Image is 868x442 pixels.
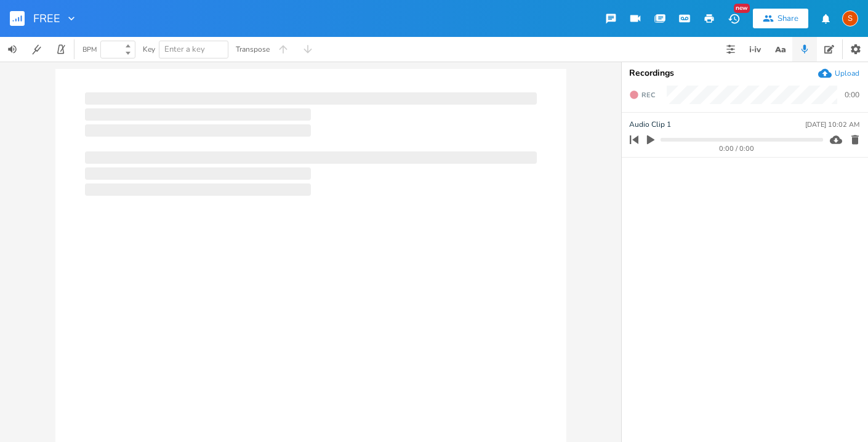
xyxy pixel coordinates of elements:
[818,66,859,80] button: Upload
[236,46,270,53] div: Transpose
[734,4,750,13] div: New
[835,68,859,78] div: Upload
[651,145,823,152] div: 0:00 / 0:00
[624,85,660,105] button: Rec
[842,10,858,26] div: Spike Lancaster + Ernie Whalley
[629,119,671,131] span: Audio Clip 1
[641,90,655,100] span: Rec
[721,7,746,30] button: New
[629,69,861,78] div: Recordings
[778,13,798,24] div: Share
[164,44,205,55] span: Enter a key
[845,91,859,98] div: 0:00
[143,46,155,53] div: Key
[33,13,60,24] span: FREE
[753,9,808,28] button: Share
[82,46,97,53] div: BPM
[842,4,858,33] button: S
[805,121,859,128] div: [DATE] 10:02 AM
